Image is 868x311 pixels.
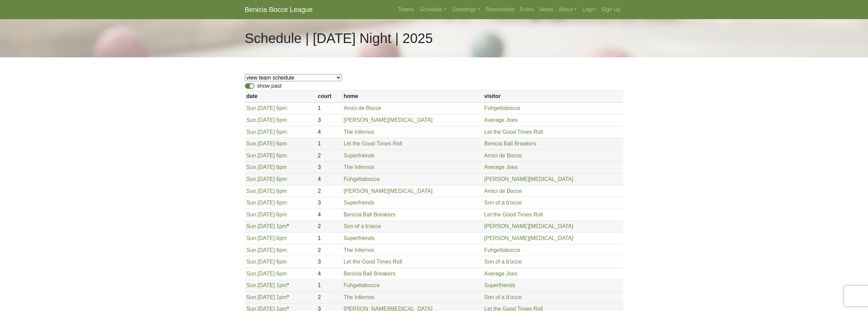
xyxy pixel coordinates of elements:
a: Benicia Ball Breakers [484,141,536,146]
a: Fuhgettabocce [484,105,520,111]
a: Fuhgettabocce [343,282,380,288]
td: 3 [316,161,342,173]
a: Sun.[DATE] 6pm [246,271,287,277]
span: Sun. [246,282,258,288]
span: Sun. [246,212,258,217]
th: visitor [483,90,623,102]
a: Sun.[DATE] 1pm [246,282,287,288]
label: show past [257,82,282,90]
a: The Infernos [343,164,374,170]
td: 1 [316,280,342,292]
a: Sun.[DATE] 6pm [246,117,287,123]
span: Sun. [246,117,258,123]
a: Son of a b'occe [343,223,381,229]
a: Sun.[DATE] 6pm [246,200,287,206]
a: [PERSON_NAME][MEDICAL_DATA] [484,176,573,182]
span: Sun. [246,247,258,253]
a: Average Joes [484,164,518,170]
a: Average Joes [484,271,518,277]
th: court [316,90,342,102]
a: Teams [395,3,417,16]
a: Schedule [417,3,449,16]
a: The Infernos [343,247,374,253]
a: Fuhgettabocce [484,247,520,253]
a: News [537,3,556,16]
a: The Infernos [343,129,374,135]
a: Sun.[DATE] 6pm [246,212,287,217]
th: date [245,90,317,102]
td: 3 [316,256,342,268]
td: 2 [316,244,342,256]
span: Sun. [246,105,258,111]
td: 1 [316,102,342,114]
span: Sun. [246,294,258,300]
a: Superfriends [343,200,374,206]
a: Sun.[DATE] 6pm [246,247,287,253]
a: Benicia Ball Breakers [343,271,395,277]
a: About [556,3,580,16]
td: 4 [316,173,342,185]
a: Benicia Ball Breakers [343,212,395,217]
span: Sun. [246,188,258,194]
span: Sun. [246,271,258,277]
span: Sun. [246,200,258,206]
a: Sun.[DATE] 6pm [246,235,287,241]
a: Amici de Bocce [484,188,522,194]
td: 2 [316,150,342,161]
a: Login [579,3,598,16]
a: Sun.[DATE] 1pm [246,223,287,229]
a: Let the Good Times Roll [484,129,543,135]
td: 2 [316,185,342,197]
a: The Infernos [343,294,374,300]
a: Standings [449,3,483,16]
a: Son of a b'occe [484,259,522,265]
a: Sun.[DATE] 6pm [246,176,287,182]
span: Sun. [246,235,258,241]
span: Sun. [246,153,258,158]
a: Rules [517,3,537,16]
a: Let the Good Times Roll [343,259,402,265]
a: Fuhgettabocce [343,176,380,182]
h1: Schedule | [DATE] Night | 2025 [245,30,433,46]
a: Son of a b'occe [484,294,522,300]
td: 1 [316,232,342,244]
a: Let the Good Times Roll [484,212,543,217]
a: Sun.[DATE] 6pm [246,105,287,111]
td: 3 [316,114,342,126]
a: Sign Up [599,3,623,16]
td: 2 [316,221,342,232]
td: 4 [316,126,342,138]
span: Sun. [246,141,258,146]
a: Reschedule [483,3,517,16]
a: Sun.[DATE] 6pm [246,259,287,265]
a: Sun.[DATE] 6pm [246,141,287,146]
a: Amici de Bocce [484,153,522,158]
a: [PERSON_NAME][MEDICAL_DATA] [484,223,573,229]
a: Benicia Bocce League [245,3,313,16]
a: [PERSON_NAME][MEDICAL_DATA] [343,117,432,123]
a: [PERSON_NAME][MEDICAL_DATA] [484,235,573,241]
td: 4 [316,209,342,221]
a: [PERSON_NAME][MEDICAL_DATA] [343,188,432,194]
a: Superfriends [343,153,374,158]
a: Amici de Bocce [343,105,381,111]
a: Average Joes [484,117,518,123]
td: 4 [316,268,342,280]
span: Sun. [246,223,258,229]
a: Superfriends [343,235,374,241]
span: Sun. [246,164,258,170]
a: Sun.[DATE] 6pm [246,153,287,158]
span: Sun. [246,129,258,135]
td: 3 [316,197,342,209]
td: 2 [316,292,342,303]
span: Sun. [246,176,258,182]
a: Son of a b'occe [484,200,522,206]
td: 1 [316,138,342,150]
a: Let the Good Times Roll [343,141,402,146]
th: home [342,90,483,102]
a: Sun.[DATE] 6pm [246,188,287,194]
a: Sun.[DATE] 6pm [246,129,287,135]
a: Superfriends [484,282,515,288]
span: Sun. [246,259,258,265]
a: Sun.[DATE] 6pm [246,164,287,170]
